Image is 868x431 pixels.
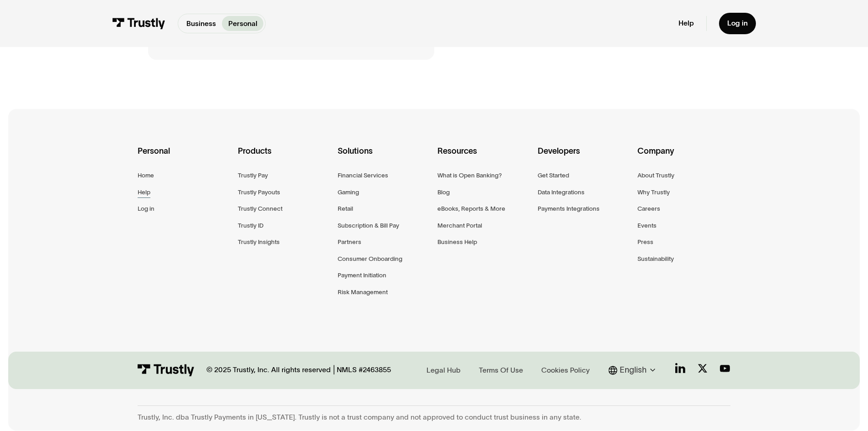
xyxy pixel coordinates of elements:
[637,145,730,170] div: Company
[138,170,154,181] a: Home
[180,16,222,31] a: Business
[541,365,590,375] div: Cookies Policy
[238,220,263,231] a: Trustly ID
[437,203,505,214] a: eBooks, Reports & More
[423,364,463,377] a: Legal Hub
[538,187,585,197] a: Data Integrations
[437,237,477,247] a: Business Help
[637,220,657,231] a: Events
[238,145,330,170] div: Products
[138,413,730,422] div: Trustly, Inc. dba Trustly Payments in [US_STATE]. Trustly is not a trust company and not approved...
[426,365,461,375] div: Legal Hub
[238,203,282,214] a: Trustly Connect
[678,19,694,28] a: Help
[538,170,569,181] a: Get Started
[338,220,399,231] a: Subscription & Bill Pay
[138,364,194,376] img: Trustly Logo
[637,254,674,264] a: Sustainability
[437,220,482,231] a: Merchant Portal
[186,18,216,29] p: Business
[476,364,526,377] a: Terms Of Use
[479,365,523,375] div: Terms Of Use
[138,145,230,170] div: Personal
[437,170,502,181] a: What is Open Banking?
[228,18,257,29] p: Personal
[620,364,647,376] div: English
[238,237,280,247] a: Trustly Insights
[333,364,335,376] div: |
[637,237,653,247] a: Press
[238,170,268,181] a: Trustly Pay
[719,13,756,34] a: Log in
[437,145,530,170] div: Resources
[338,287,388,297] a: Risk Management
[238,187,280,197] a: Trustly Payouts
[338,170,388,181] a: Financial Services
[637,170,674,181] a: About Trustly
[138,203,154,214] a: Log in
[338,270,386,280] a: Payment Initiation
[338,203,353,214] a: Retail
[206,365,331,374] div: © 2025 Trustly, Inc. All rights reserved
[538,145,630,170] div: Developers
[138,187,150,197] a: Help
[338,237,361,247] a: Partners
[112,18,165,29] img: Trustly Logo
[637,187,670,197] a: Why Trustly
[222,16,263,31] a: Personal
[538,203,600,214] a: Payments Integrations
[338,187,359,197] a: Gaming
[609,364,659,376] div: English
[337,365,391,374] div: NMLS #2463855
[637,203,660,214] a: Careers
[338,254,402,264] a: Consumer Onboarding
[727,19,748,28] div: Log in
[538,364,592,377] a: Cookies Policy
[338,145,430,170] div: Solutions
[437,187,450,197] a: Blog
